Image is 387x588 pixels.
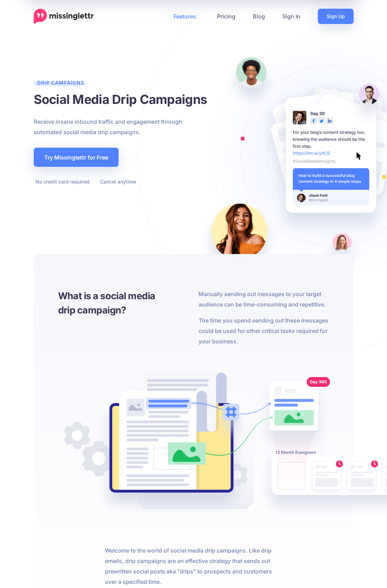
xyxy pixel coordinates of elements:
p: Welcome to the world of social media drip campaigns. Like drip emails, drip campaigns are an effe... [105,545,282,587]
a: Sign In [274,9,309,24]
span: Drip Campaigns [34,80,88,89]
li: Cancel anytime [98,177,136,186]
a: Home [34,9,94,24]
a: Pricing [208,9,244,24]
a: Blog [244,9,274,24]
p: Receive insane inbound traffic and engagement through automated social media drip campaigns. [34,116,211,137]
a: Sign Up [318,9,354,24]
p: Manually sending out messages to your target audience can be time-consuming and repetitive. [199,289,329,310]
a: Try Missinglettr for Free [34,148,119,167]
h1: Social Media Drip Campaigns [34,91,211,108]
li: No credit card required [34,177,90,186]
h3: What is a social media drip campaign? [58,289,165,317]
a: Features [165,9,208,24]
p: The time you spend sending out these messages could be used for other critical tasks required for... [199,315,329,346]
